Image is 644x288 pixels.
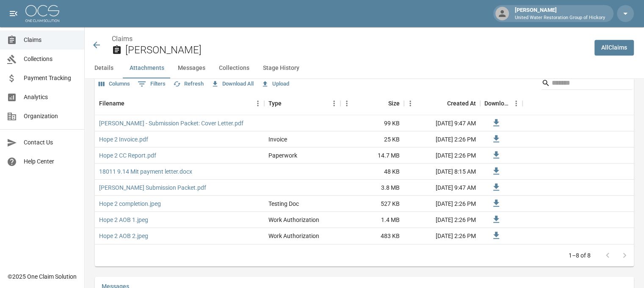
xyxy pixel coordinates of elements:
h2: [PERSON_NAME] [125,44,588,56]
nav: breadcrumb [112,34,588,44]
a: Hope 2 AOB 1.jpeg [99,216,148,224]
button: Select columns [97,78,132,91]
span: Collections [24,55,77,64]
div: [DATE] 2:26 PM [404,147,480,163]
div: 99 KB [340,115,404,131]
div: [DATE] 9:47 AM [404,115,480,131]
div: Created At [404,91,480,115]
div: [DATE] 2:26 PM [404,196,480,212]
a: Hope 2 Invoice.pdf [99,135,148,144]
div: [DATE] 2:26 PM [404,212,480,228]
a: Hope 2 completion.jpeg [99,199,161,208]
div: Testing Doc [268,199,299,208]
a: [PERSON_NAME] Submission Packet.pdf [99,183,206,192]
button: Show filters [135,77,168,91]
div: 483 KB [340,228,404,244]
div: Filename [99,91,124,115]
div: © 2025 One Claim Solution [8,272,77,281]
button: open drawer [5,5,22,22]
button: Menu [328,97,340,110]
div: Type [264,91,340,115]
div: [DATE] 9:47 AM [404,180,480,196]
div: [PERSON_NAME] [511,6,608,21]
button: Refresh [171,78,206,91]
button: Details [85,58,123,78]
button: Menu [252,97,264,110]
a: [PERSON_NAME] - Submission Packet: Cover Letter.pdf [99,119,243,127]
div: Paperwork [268,151,297,160]
button: Menu [510,97,522,110]
div: Work Authorization [268,216,319,224]
button: Messages [171,58,212,78]
span: Help Center [24,157,77,166]
span: Organization [24,112,77,121]
button: Download All [209,78,256,91]
div: Work Authorization [268,232,319,240]
div: Search [542,76,632,91]
div: [DATE] 2:26 PM [404,131,480,147]
div: Type [268,91,282,115]
p: 1–8 of 8 [569,251,591,260]
div: 25 KB [340,131,404,147]
button: Upload [259,78,291,91]
button: Collections [212,58,256,78]
a: Claims [112,35,133,43]
div: 48 KB [340,163,404,180]
button: Attachments [123,58,171,78]
span: Analytics [24,93,77,102]
div: [DATE] 8:15 AM [404,163,480,180]
div: [DATE] 2:26 PM [404,228,480,244]
span: Claims [24,36,77,44]
div: Created At [447,91,476,115]
a: Hope 2 AOB 2.jpeg [99,232,148,240]
img: ocs-logo-white-transparent.png [25,5,59,22]
span: Payment Tracking [24,74,77,83]
button: Stage History [256,58,306,78]
div: Filename [95,91,264,115]
button: Menu [340,97,353,110]
div: Size [388,91,400,115]
div: 14.7 MB [340,147,404,163]
p: United Water Restoration Group of Hickory [515,14,605,22]
a: Hope 2 CC Report.pdf [99,151,156,160]
div: 1.4 MB [340,212,404,228]
div: 3.8 MB [340,180,404,196]
div: Download [484,91,510,115]
div: Size [340,91,404,115]
div: anchor tabs [85,58,644,78]
div: Download [480,91,522,115]
a: AllClaims [594,40,634,55]
div: Invoice [268,135,287,144]
div: 527 KB [340,196,404,212]
span: Contact Us [24,138,77,147]
a: 18011 9.14 Mit payment letter.docx [99,167,192,176]
button: Menu [404,97,417,110]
